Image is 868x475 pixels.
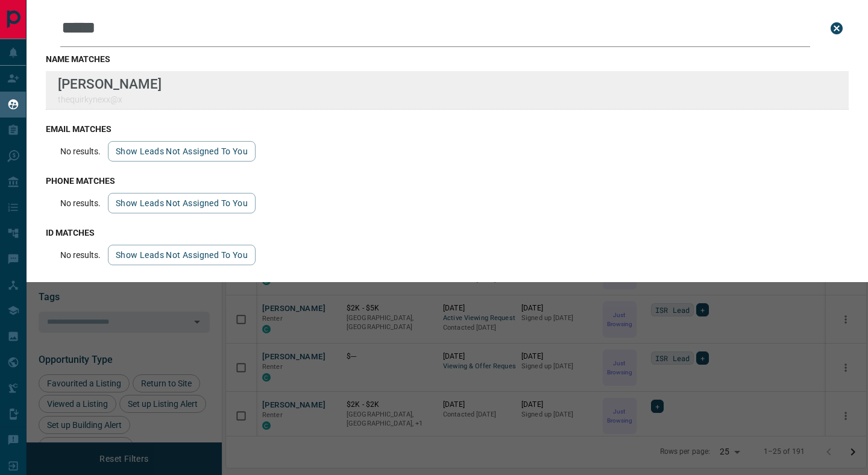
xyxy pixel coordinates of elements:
[60,198,101,208] p: No results.
[108,193,256,213] button: show leads not assigned to you
[46,228,849,237] h3: id matches
[825,16,849,40] button: close search bar
[108,245,256,265] button: show leads not assigned to you
[60,146,101,156] p: No results.
[46,54,849,64] h3: name matches
[58,95,162,104] p: thequirkynexx@x
[46,124,849,134] h3: email matches
[58,76,162,92] p: [PERSON_NAME]
[46,176,849,186] h3: phone matches
[60,250,101,260] p: No results.
[108,141,256,162] button: show leads not assigned to you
